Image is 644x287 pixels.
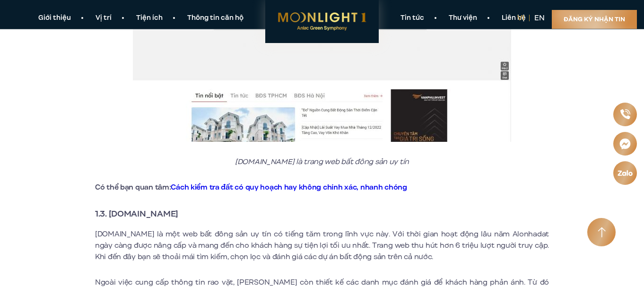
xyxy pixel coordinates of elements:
p: [DOMAIN_NAME] là một web bất đông sản uy tín có tiếng tăm trong lĩnh vực này. Với thời gian hoạt ... [95,228,549,262]
a: Vị trí [83,13,124,23]
a: Tin tức [388,13,436,23]
em: [DOMAIN_NAME] là trang web bất đông sản uy tín [235,157,409,167]
img: Zalo icon [617,170,633,176]
img: Messenger icon [619,138,631,149]
strong: Có thể bạn quan tâm: [95,182,407,192]
strong: 1.3. [DOMAIN_NAME] [95,208,178,220]
a: en [534,13,545,23]
a: vi [517,13,524,23]
a: Đăng ký nhận tin [552,10,637,29]
a: Liên hệ [489,13,538,23]
a: Tiện ích [124,13,175,23]
a: Cách kiểm tra đất có quy hoạch hay không chính xác, nhanh chóng [171,182,407,192]
img: Arrow icon [598,227,606,238]
img: Phone icon [620,109,630,119]
a: Thư viện [436,13,489,23]
a: Giới thiệu [26,13,83,23]
a: Thông tin căn hộ [175,13,256,23]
